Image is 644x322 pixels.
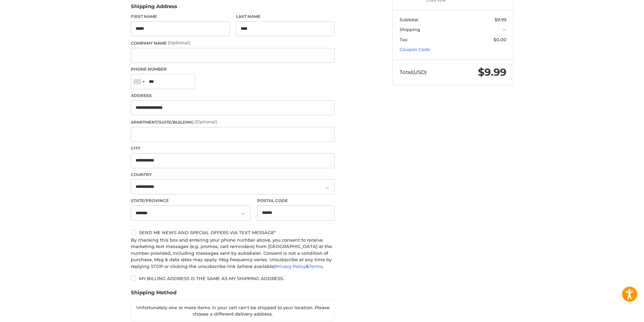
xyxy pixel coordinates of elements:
[309,264,323,269] a: Terms
[276,264,306,269] a: Privacy Policy
[236,14,335,20] label: Last Name
[131,145,335,151] label: City
[131,66,335,72] label: Phone Number
[400,17,419,22] span: Subtotal
[168,40,190,45] small: (Optional)
[400,69,427,75] span: Total (USD)
[131,237,335,270] div: By checking this box and entering your phone number above, you consent to receive marketing text ...
[131,40,335,46] label: Company Name
[400,47,430,52] a: Coupon Code
[131,230,335,235] label: Send me news and special offers via text message*
[494,37,506,42] span: $0.00
[495,17,506,22] span: $9.99
[131,14,230,20] label: First Name
[195,119,217,124] small: (Optional)
[131,172,335,178] label: Country
[400,27,420,32] span: Shipping
[131,3,177,14] legend: Shipping Address
[503,27,506,32] span: --
[478,66,506,78] span: $9.99
[131,276,335,281] label: My billing address is the same as my shipping address.
[131,198,251,204] label: State/Province
[131,93,335,99] label: Address
[257,198,335,204] label: Postal Code
[400,37,407,42] span: Tax
[131,119,335,125] label: Apartment/Suite/Building
[131,301,334,321] p: Unfortunately one or more items in your cart can't be shipped to your location. Please choose a d...
[131,289,176,300] legend: Shipping Method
